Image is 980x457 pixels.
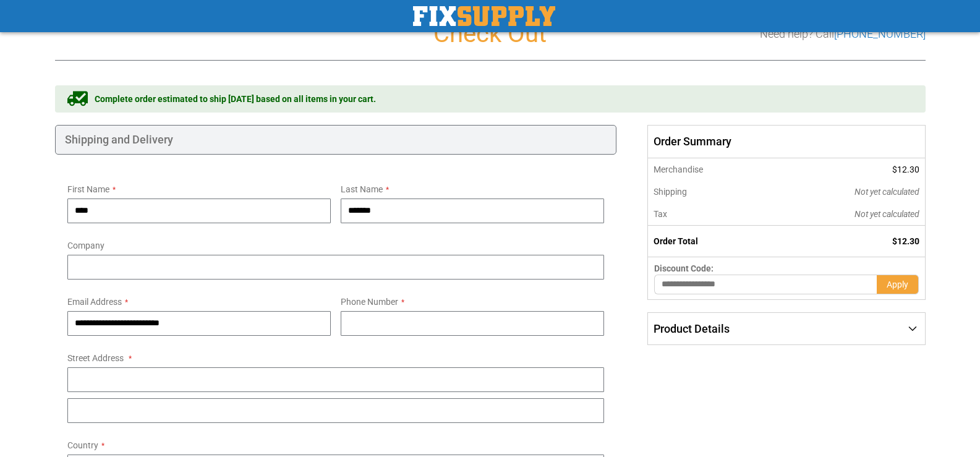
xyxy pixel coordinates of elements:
[413,6,555,26] a: store logo
[67,184,109,194] span: First Name
[67,353,124,363] span: Street Address
[95,93,376,105] span: Complete order estimated to ship [DATE] based on all items in your cart.
[760,28,926,40] h3: Need help? Call
[413,6,555,26] img: Fix Industrial Supply
[648,203,771,226] th: Tax
[654,322,730,335] span: Product Details
[341,184,383,194] span: Last Name
[55,125,617,155] div: Shipping and Delivery
[834,27,926,40] a: [PHONE_NUMBER]
[647,125,925,158] span: Order Summary
[892,164,919,174] span: $12.30
[854,187,919,197] span: Not yet calculated
[887,280,908,289] span: Apply
[854,209,919,219] span: Not yet calculated
[67,440,98,450] span: Country
[341,297,398,307] span: Phone Number
[654,187,687,197] span: Shipping
[877,275,919,294] button: Apply
[892,236,919,246] span: $12.30
[654,263,714,273] span: Discount Code:
[67,241,104,250] span: Company
[654,236,698,246] strong: Order Total
[55,20,926,48] h1: Check Out
[648,158,771,181] th: Merchandise
[67,297,122,307] span: Email Address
